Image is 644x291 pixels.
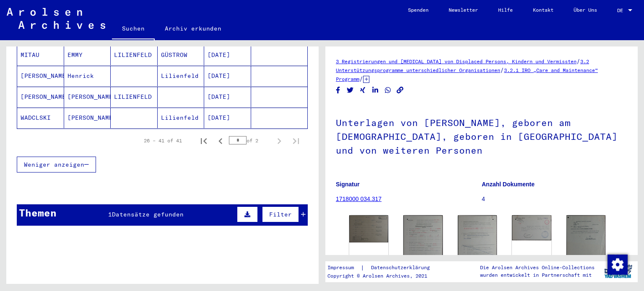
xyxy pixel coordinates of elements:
img: Zustimmung ändern [608,255,628,275]
mat-cell: Lilienfeld [158,66,205,86]
mat-cell: [PERSON_NAME] [64,108,111,128]
img: 002.jpg [458,215,497,275]
span: / [500,66,504,74]
button: Share on Xing [358,85,367,95]
button: Next page [271,132,288,149]
p: 4 [482,195,627,203]
button: Previous page [212,132,229,149]
mat-cell: Henrick [64,66,111,86]
button: Copy link [396,85,405,95]
img: 001.jpg [512,215,551,240]
span: Datensätze gefunden [112,211,184,218]
button: Filter [262,206,299,222]
mat-cell: [DATE] [204,87,251,107]
mat-cell: LILIENFELD [111,45,158,65]
a: Impressum [327,263,361,272]
mat-cell: [DATE] [204,66,251,86]
span: / [359,75,363,82]
p: Die Arolsen Archives Online-Collections [480,264,595,271]
a: 3 Registrierungen und [MEDICAL_DATA] von Displaced Persons, Kindern und Vermissten [336,58,576,64]
span: 1 [108,211,112,218]
span: Filter [269,211,292,218]
img: 001.jpg [403,215,442,275]
h1: Unterlagen von [PERSON_NAME], geboren am [DEMOGRAPHIC_DATA], geboren in [GEOGRAPHIC_DATA] und von... [336,103,627,168]
p: Copyright © Arolsen Archives, 2021 [327,272,440,280]
mat-cell: MITAU [17,45,64,65]
span: / [576,57,580,65]
div: Zustimmung ändern [607,254,627,274]
img: Arolsen_neg.svg [7,8,105,29]
button: Share on Twitter [346,85,355,95]
a: Archiv erkunden [155,18,231,39]
span: Weniger anzeigen [24,161,84,168]
a: 1718000 034.317 [336,196,382,202]
div: Themen [19,205,57,220]
div: | [327,263,440,272]
mat-cell: [PERSON_NAME] [17,66,64,86]
b: Anzahl Dokumente [482,181,535,188]
mat-cell: WADCLSKI [17,108,64,128]
mat-cell: [DATE] [204,45,251,65]
mat-cell: EMMY [64,45,111,65]
a: Datenschutzerklärung [364,263,440,272]
b: Signatur [336,181,360,188]
button: Share on LinkedIn [371,85,380,95]
a: Suchen [112,18,155,40]
button: Share on WhatsApp [384,85,392,95]
button: Last page [288,132,304,149]
button: First page [195,132,212,149]
span: DE [617,8,626,13]
div: 26 – 41 of 41 [144,137,182,144]
mat-cell: Lilienfeld [158,108,205,128]
p: wurden entwickelt in Partnerschaft mit [480,271,595,279]
mat-cell: [PERSON_NAME] [17,87,64,107]
button: Share on Facebook [334,85,343,95]
mat-cell: [DATE] [204,108,251,128]
div: of 2 [229,136,271,144]
mat-cell: LILIENFELD [111,87,158,107]
mat-cell: [PERSON_NAME] [64,87,111,107]
img: 001.jpg [349,215,388,242]
img: yv_logo.png [602,261,634,282]
mat-cell: GÜSTROW [158,45,205,65]
img: 001.jpg [566,215,605,264]
button: Weniger anzeigen [17,157,96,173]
